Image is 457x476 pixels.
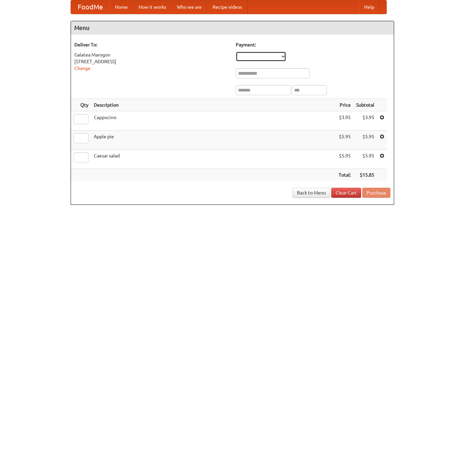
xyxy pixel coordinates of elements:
a: How it works [133,0,172,14]
td: Apple pie [91,131,336,150]
a: Back to Menu [293,188,330,198]
th: Qty [71,99,91,111]
td: Cappucino [91,111,336,131]
a: Change [74,66,90,71]
td: $5.95 [336,150,353,169]
a: Help [359,0,380,14]
h5: Deliver To: [74,41,229,48]
div: [STREET_ADDRESS] [74,58,229,65]
th: Subtotal [353,99,377,111]
div: Galatea Marogon [74,51,229,58]
th: Total: [336,169,353,181]
a: Who we are [172,0,207,14]
td: Caesar salad [91,150,336,169]
a: Clear Cart [331,188,361,198]
button: Purchase [362,188,390,198]
a: Recipe videos [207,0,247,14]
a: FoodMe [71,0,110,14]
td: $5.95 [353,131,377,150]
h5: Payment: [236,41,390,48]
td: $5.95 [336,131,353,150]
a: Home [110,0,133,14]
th: $15.85 [353,169,377,181]
h4: Menu [71,21,394,35]
th: Description [91,99,336,111]
td: $5.95 [353,150,377,169]
td: $3.95 [336,111,353,131]
td: $3.95 [353,111,377,131]
th: Price [336,99,353,111]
